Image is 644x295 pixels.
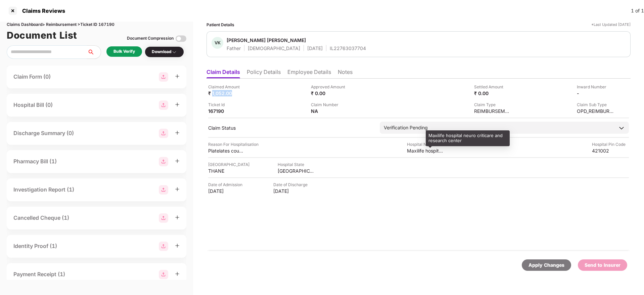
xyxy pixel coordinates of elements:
[159,213,168,223] img: svg+xml;base64,PHN2ZyBpZD0iR3JvdXBfMjg4MTMiIGRhdGEtbmFtZT0iR3JvdXAgMjg4MTMiIHhtbG5zPSJodHRwOi8vd3...
[273,188,310,194] div: [DATE]
[175,102,180,107] span: plus
[212,37,223,49] div: VK
[87,45,101,59] button: search
[159,270,168,279] img: svg+xml;base64,PHN2ZyBpZD0iR3JvdXBfMjg4MTMiIGRhdGEtbmFtZT0iR3JvdXAgMjg4MTMiIHhtbG5zPSJodHRwOi8vd3...
[208,147,245,154] div: Platelates count drop
[206,69,240,78] li: Claim Details
[208,181,245,188] div: Date of Admission
[426,130,510,146] div: Maxilife hospital neuro criticare and research center
[591,22,631,28] div: *Last Updated [DATE]
[159,242,168,251] img: svg+xml;base64,PHN2ZyBpZD0iR3JvdXBfMjg4MTMiIGRhdGEtbmFtZT0iR3JvdXAgMjg4MTMiIHhtbG5zPSJodHRwOi8vd3...
[307,45,323,51] div: [DATE]
[175,215,180,220] span: plus
[577,108,614,114] div: OPD_REIMBURSEMENT
[18,7,65,14] div: Claims Reviews
[175,74,180,79] span: plus
[152,49,177,55] div: Download
[227,45,241,51] div: Father
[273,181,310,188] div: Date of Discharge
[13,73,51,81] div: Claim Form (0)
[13,157,57,166] div: Pharmacy Bill (1)
[227,37,306,43] div: [PERSON_NAME] [PERSON_NAME]
[13,214,69,222] div: Cancelled Cheque (1)
[311,108,348,114] div: NA
[208,101,245,108] div: Ticket Id
[13,101,53,109] div: Hospital Bill (0)
[208,90,245,96] div: ₹ 1,052.00
[175,271,180,276] span: plus
[528,261,564,269] div: Apply Changes
[474,84,511,90] div: Settled Amount
[330,45,366,51] div: IL22763037704
[618,125,625,131] img: downArrowIcon
[159,185,168,195] img: svg+xml;base64,PHN2ZyBpZD0iR3JvdXBfMjg4MTMiIGRhdGEtbmFtZT0iR3JvdXAgMjg4MTMiIHhtbG5zPSJodHRwOi8vd3...
[159,100,168,110] img: svg+xml;base64,PHN2ZyBpZD0iR3JvdXBfMjg4MTMiIGRhdGEtbmFtZT0iR3JvdXAgMjg4MTMiIHhtbG5zPSJodHRwOi8vd3...
[87,49,101,55] span: search
[175,130,180,135] span: plus
[7,28,77,43] h1: Document List
[474,108,511,114] div: REIMBURSEMENT
[13,129,74,137] div: Discharge Summary (0)
[278,168,315,174] div: [GEOGRAPHIC_DATA]
[176,33,186,44] img: svg+xml;base64,PHN2ZyBpZD0iVG9nZ2xlLTMyeDMyIiB4bWxucz0iaHR0cDovL3d3dy53My5vcmcvMjAwMC9zdmciIHdpZH...
[208,141,259,147] div: Reason For Hospitalisation
[175,159,180,163] span: plus
[7,22,186,28] div: Claims Dashboard > Reimbursement > Ticket ID 167190
[287,69,331,78] li: Employee Details
[278,161,315,168] div: Hospital State
[159,72,168,82] img: svg+xml;base64,PHN2ZyBpZD0iR3JvdXBfMjg4MTMiIGRhdGEtbmFtZT0iR3JvdXAgMjg4MTMiIHhtbG5zPSJodHRwOi8vd3...
[208,108,245,114] div: 167190
[631,7,644,14] div: 1 of 1
[474,90,511,96] div: ₹ 0.00
[247,69,281,78] li: Policy Details
[175,187,180,192] span: plus
[13,242,57,250] div: Identity Proof (1)
[127,35,174,42] div: Document Compression
[592,141,629,147] div: Hospital Pin Code
[175,243,180,248] span: plus
[407,141,444,147] div: Hospital Name
[208,125,373,131] div: Claim Status
[208,161,249,168] div: [GEOGRAPHIC_DATA]
[311,101,348,108] div: Claim Number
[172,49,177,55] img: svg+xml;base64,PHN2ZyBpZD0iRHJvcGRvd24tMzJ4MzIiIHhtbG5zPSJodHRwOi8vd3d3LnczLm9yZy8yMDAwL3N2ZyIgd2...
[338,69,353,78] li: Notes
[311,84,348,90] div: Approved Amount
[577,101,614,108] div: Claim Sub Type
[113,48,135,55] div: Bulk Verify
[159,157,168,166] img: svg+xml;base64,PHN2ZyBpZD0iR3JvdXBfMjg4MTMiIGRhdGEtbmFtZT0iR3JvdXAgMjg4MTMiIHhtbG5zPSJodHRwOi8vd3...
[592,147,629,154] div: 421002
[585,261,620,269] div: Send to Insurer
[208,84,245,90] div: Claimed Amount
[159,129,168,138] img: svg+xml;base64,PHN2ZyBpZD0iR3JvdXBfMjg4MTMiIGRhdGEtbmFtZT0iR3JvdXAgMjg4MTMiIHhtbG5zPSJodHRwOi8vd3...
[13,185,74,194] div: Investigation Report (1)
[577,90,614,96] div: -
[208,168,245,174] div: THANE
[407,147,444,154] div: Maxilife hospital neuro criticare and research center
[311,90,348,96] div: ₹ 0.00
[384,124,428,131] div: Verification Pending
[206,22,234,28] div: Patient Details
[13,270,65,279] div: Payment Receipt (1)
[248,45,300,51] div: [DEMOGRAPHIC_DATA]
[577,84,614,90] div: Inward Number
[208,188,245,194] div: [DATE]
[474,101,511,108] div: Claim Type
